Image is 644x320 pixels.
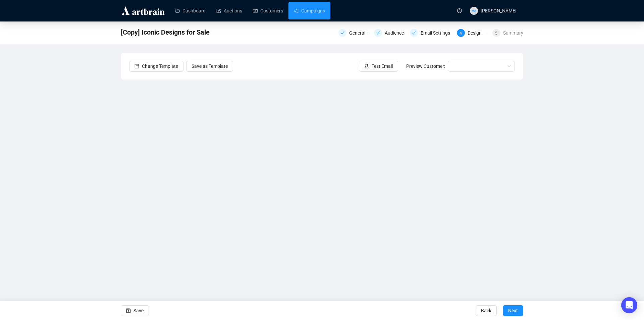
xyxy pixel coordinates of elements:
button: Save as Template [186,61,233,72]
span: [PERSON_NAME] [481,8,517,13]
button: Next [503,305,523,316]
div: Email Settings [421,29,454,37]
span: 4 [460,31,462,36]
span: save [126,308,131,313]
div: Design [468,29,486,37]
div: General [338,29,370,37]
span: Back [481,301,491,320]
span: question-circle [457,8,462,13]
span: check [376,31,380,35]
span: Save [133,301,144,320]
div: Open Intercom Messenger [621,297,637,313]
span: Save as Template [192,62,228,70]
img: logo [121,5,166,16]
button: Save [121,305,149,316]
div: 5Summary [492,29,523,37]
button: Change Template [129,61,183,72]
span: check [412,31,416,35]
span: layout [135,64,139,68]
div: General [349,29,369,37]
span: Test Email [372,62,393,70]
div: Audience [385,29,408,37]
span: Preview Customer: [406,63,445,69]
span: MW [472,8,477,13]
a: Campaigns [294,2,325,19]
span: [Copy] Iconic Designs for Sale [121,27,210,38]
div: Audience [374,29,406,37]
a: Auctions [216,2,242,19]
span: 5 [495,31,497,36]
a: Customers [253,2,283,19]
div: 4Design [457,29,488,37]
span: experiment [364,64,369,68]
button: Test Email [359,61,398,72]
span: Next [508,301,518,320]
button: Back [476,305,497,316]
div: Email Settings [410,29,453,37]
a: Dashboard [175,2,206,19]
span: check [340,31,344,35]
span: Change Template [142,62,178,70]
div: Summary [503,29,523,37]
